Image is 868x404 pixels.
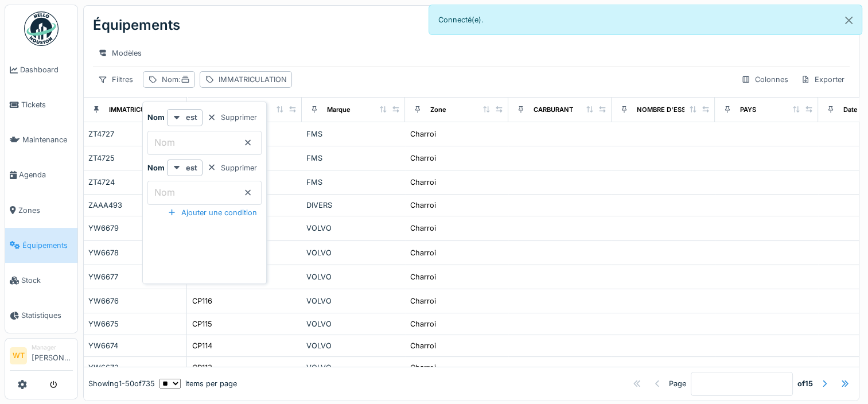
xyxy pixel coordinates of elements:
[162,74,190,85] div: Nom
[219,74,287,85] div: IMMATRICULATION
[410,153,436,164] div: Charroi
[192,318,212,329] div: CP115
[410,296,436,306] div: Charroi
[21,275,73,286] span: Stock
[192,362,212,373] div: CP113
[430,105,446,115] div: Zone
[429,5,863,35] div: Connecté(e).
[796,71,850,88] div: Exporter
[203,160,262,176] div: Supprimer
[410,200,436,211] div: Charroi
[178,75,190,84] span: :
[203,110,262,125] div: Supprimer
[24,11,59,46] img: Badge_color-CXgf-gQk.svg
[88,129,182,139] div: ZT4727
[186,162,197,173] strong: est
[152,135,177,149] label: Nom
[306,153,400,164] div: FMS
[637,105,696,115] div: NOMBRE D'ESSIEU
[88,200,182,211] div: ZAAA493
[88,271,182,282] div: YW6677
[306,296,400,306] div: VOLVO
[20,64,73,75] span: Dashboard
[306,318,400,329] div: VOLVO
[740,105,756,115] div: PAYS
[147,162,165,173] strong: Nom
[22,240,73,251] span: Équipements
[186,112,197,123] strong: est
[306,247,400,258] div: VOLVO
[19,169,73,180] span: Agenda
[32,343,73,368] li: [PERSON_NAME]
[10,347,27,364] li: WT
[93,45,147,61] div: Modèles
[410,318,436,329] div: Charroi
[306,223,400,234] div: VOLVO
[93,10,180,40] div: Équipements
[410,247,436,258] div: Charroi
[21,310,73,321] span: Statistiques
[93,71,138,88] div: Filtres
[88,362,182,373] div: YW6673
[88,318,182,329] div: YW6675
[88,378,155,389] div: Showing 1 - 50 of 735
[306,271,400,282] div: VOLVO
[192,296,212,306] div: CP116
[147,112,165,123] strong: Nom
[88,296,182,306] div: YW6676
[410,129,436,139] div: Charroi
[306,362,400,373] div: VOLVO
[410,271,436,282] div: Charroi
[797,378,813,389] strong: of 15
[88,177,182,188] div: ZT4724
[306,177,400,188] div: FMS
[306,340,400,351] div: VOLVO
[410,340,436,351] div: Charroi
[836,5,862,36] button: Close
[736,71,793,88] div: Colonnes
[88,247,182,258] div: YW6678
[88,223,182,234] div: YW6679
[410,223,436,234] div: Charroi
[159,378,237,389] div: items per page
[21,99,73,110] span: Tickets
[669,378,686,389] div: Page
[192,340,212,351] div: CP114
[410,177,436,188] div: Charroi
[410,362,436,373] div: Charroi
[534,105,573,115] div: CARBURANT
[88,340,182,351] div: YW6674
[152,185,177,199] label: Nom
[88,153,182,164] div: ZT4725
[163,205,262,220] div: Ajouter une condition
[32,343,73,352] div: Manager
[18,205,73,216] span: Zones
[327,105,351,115] div: Marque
[109,105,169,115] div: IMMATRICULATION
[306,200,400,211] div: DIVERS
[306,129,400,139] div: FMS
[22,134,73,145] span: Maintenance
